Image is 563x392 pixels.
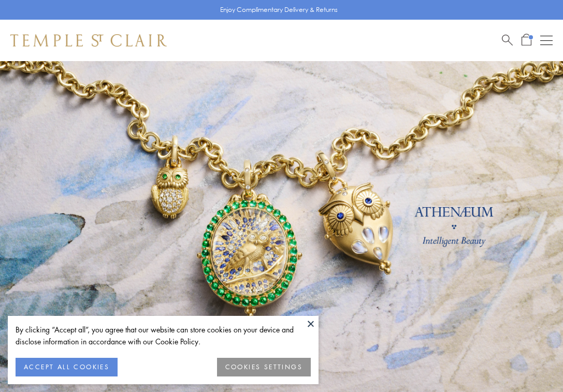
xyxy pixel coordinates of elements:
[502,34,513,47] a: Search
[16,324,311,347] div: By clicking “Accept all”, you agree that our website can store cookies on your device and disclos...
[540,34,553,47] button: Open navigation
[220,5,338,15] p: Enjoy Complimentary Delivery & Returns
[522,34,531,47] a: Open Shopping Bag
[217,358,311,376] button: COOKIES SETTINGS
[10,34,167,47] img: Temple St. Clair
[511,343,553,382] iframe: Gorgias live chat messenger
[16,358,118,376] button: ACCEPT ALL COOKIES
